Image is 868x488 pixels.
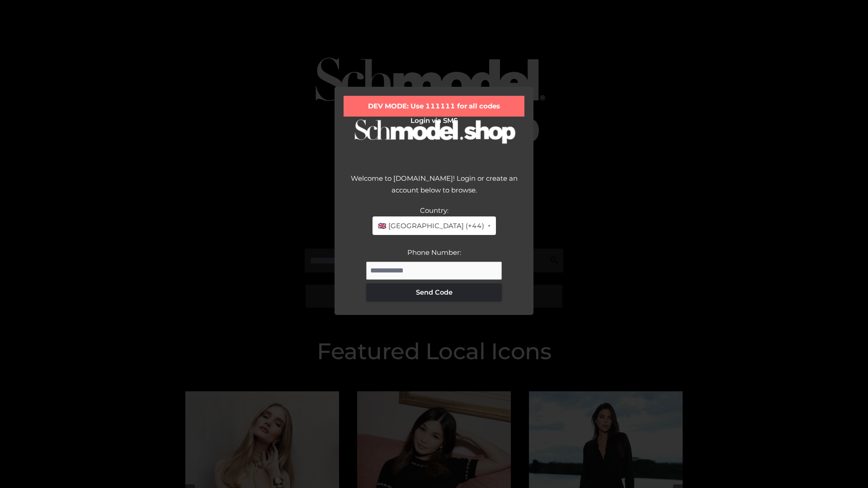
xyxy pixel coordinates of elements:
[420,206,448,215] label: Country:
[366,283,502,301] button: Send Code
[344,117,524,125] h2: Login via SMS
[378,220,484,232] span: 🇬🇧 [GEOGRAPHIC_DATA] (+44)
[407,248,461,257] label: Phone Number:
[344,96,524,117] div: DEV MODE: Use 111111 for all codes
[344,173,524,205] div: Welcome to [DOMAIN_NAME]! Login or create an account below to browse.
